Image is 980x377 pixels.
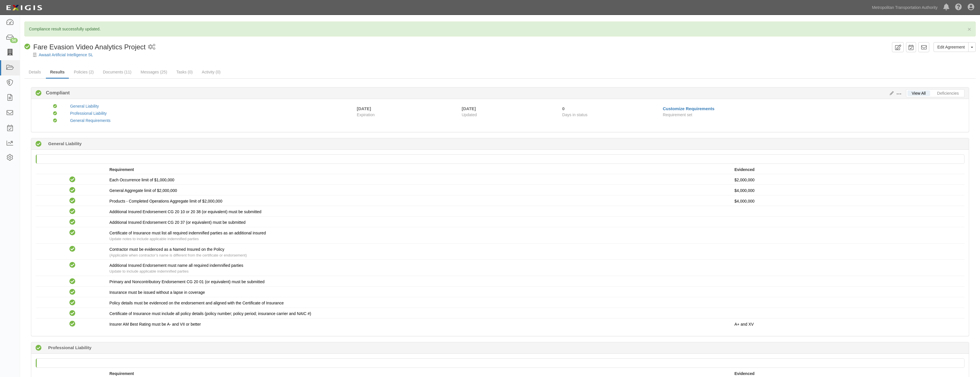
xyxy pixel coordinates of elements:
[934,42,969,52] a: Edit Agreement
[109,231,266,235] span: Certificate of Insurance must list all required indemnified parties as an additional insured
[109,247,224,252] span: Contractor must be evidenced as a Named Insured on the Policy
[46,66,69,79] a: Results
[69,279,75,285] i: Compliant
[109,279,264,284] span: Primary and Noncontributory Endorsement CG 20 01 (or equivalent) must be submitted
[10,38,18,43] div: 54
[562,112,587,117] span: Days in status
[109,178,174,182] span: Each Occurrence limit of $1,000,000
[69,198,75,204] i: Compliant
[357,106,371,112] div: [DATE]
[109,188,177,193] span: General Aggregate limit of $2,000,000
[109,263,243,268] span: Additional Insured Endorsement must name all required indemnified parties
[24,66,45,78] a: Details
[29,26,971,32] p: Compliance result successfully updated.
[462,106,554,112] div: [DATE]
[69,177,75,183] i: Compliant
[53,104,57,108] i: Compliant
[24,42,146,52] div: Fare Evasion Video Analytics Project
[109,237,198,241] span: Update notes to include applicable indemnified parties
[33,43,146,51] span: Fare Evasion Video Analytics Project
[36,90,42,96] i: Compliant
[198,66,225,78] a: Activity (0)
[39,53,93,57] a: Awaait Artificial Intelligence SL
[109,220,246,225] span: Additional Insured Endorsement CG 20 37 (or equivalent) must be submitted
[36,345,42,351] i: Compliant 0 days (since 10/07/2025)
[109,269,188,273] span: Update to include applicable indemnified parties
[136,66,172,78] a: Messages (25)
[869,2,940,13] a: Metropolitan Transportation Authority
[968,26,971,32] button: Close
[48,141,82,147] b: General Liability
[109,301,284,305] span: Policy details must be evidenced on the endorsement and aligned with the Certificate of Insurance
[148,44,155,50] i: 2 scheduled workflows
[109,199,222,203] span: Products - Completed Operations Aggregate limit of $2,000,000
[48,345,91,351] b: Professional Liability
[734,188,960,193] p: $4,000,000
[109,311,311,316] span: Certificate of Insurance must include all policy details (policy number; policy period; insurance...
[734,167,755,172] strong: Evidenced
[69,289,75,295] i: Compliant
[734,177,960,183] p: $2,000,000
[955,4,962,11] i: Help Center - Complianz
[887,91,894,96] a: Edit Results
[734,371,755,376] strong: Evidenced
[69,230,75,236] i: Compliant
[53,112,57,116] i: Compliant
[69,321,75,327] i: Compliant
[663,112,692,117] span: Requirement set
[4,3,44,13] img: logo-5460c22ac91f19d4615b14bd174203de0afe785f0fc80cf4dbbc73dc1793850b.png
[69,219,75,225] i: Compliant
[24,44,30,50] i: Compliant
[968,26,971,32] span: ×
[70,111,107,116] a: Professional Liability
[109,322,201,327] span: Insurer AM Best Rating must be A- and VII or better
[357,112,457,118] span: Expiration
[69,262,75,268] i: Compliant
[42,90,70,96] b: Compliant
[933,90,963,96] a: Deficiencies
[172,66,197,78] a: Tasks (0)
[109,167,134,172] strong: Requirement
[109,290,205,295] span: Insurance must be issued without a lapse in coverage
[69,66,98,78] a: Policies (2)
[734,198,960,204] p: $4,000,000
[53,119,57,123] i: Compliant
[907,90,930,96] a: View All
[70,118,110,123] a: General Requirements
[69,310,75,316] i: Compliant
[69,187,75,193] i: Compliant
[462,112,477,117] span: Updated
[663,106,714,111] a: Customize Requirements
[109,371,134,376] strong: Requirement
[109,253,247,257] span: (Applicable when contractor’s name is different from the certificate or endorsement)
[734,321,960,327] p: A+ and XV
[70,104,99,108] a: General Liability
[69,246,75,252] i: Compliant
[69,209,75,215] i: Compliant
[36,141,42,147] i: Compliant 0 days (since 10/07/2025)
[99,66,136,78] a: Documents (11)
[562,106,658,112] div: Since 10/07/2025
[109,209,261,214] span: Additional Insured Endorsement CG 20 10 or 20 38 (or equivalent) must be submitted
[69,300,75,306] i: Compliant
